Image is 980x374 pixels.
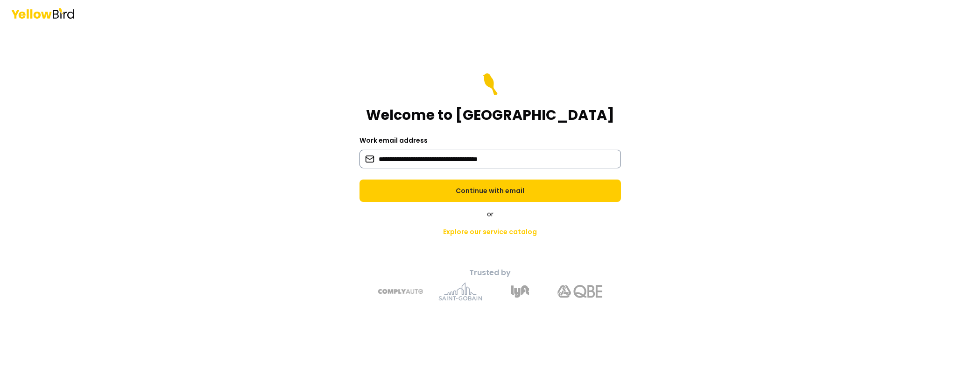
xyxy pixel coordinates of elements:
p: Trusted by [326,267,655,278]
label: Work email address [360,136,428,145]
span: or [487,209,494,219]
a: Explore our service catalog [436,222,544,241]
h1: Welcome to [GEOGRAPHIC_DATA] [366,107,614,124]
button: Continue with email [360,180,621,202]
